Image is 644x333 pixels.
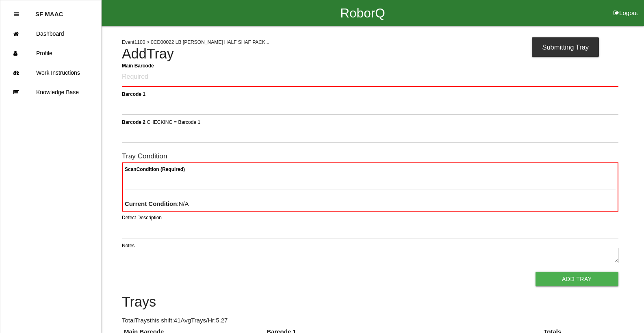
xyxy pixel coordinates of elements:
b: Main Barcode [122,63,154,68]
h6: Tray Condition [122,152,618,160]
span: Event 1100 > 0CD00022 LB [PERSON_NAME] HALF SHAF PACK... [122,39,269,45]
b: Scan Condition (Required) [125,166,185,172]
div: Close [14,4,19,24]
a: Dashboard [0,24,101,43]
p: SF MAAC [35,4,63,17]
b: Barcode 2 [122,119,145,125]
b: Current Condition [125,200,177,207]
h4: Add Tray [122,46,618,62]
p: Total Trays this shift: 41 Avg Trays /Hr: 5.27 [122,316,618,325]
label: Notes [122,242,134,249]
label: Defect Description [122,214,162,221]
span: CHECKING = Barcode 1 [147,119,200,125]
span: : N/A [125,200,189,207]
a: Profile [0,43,101,63]
button: Add Tray [536,272,618,286]
b: Barcode 1 [122,91,145,97]
a: Knowledge Base [0,82,101,102]
a: Work Instructions [0,63,101,82]
div: Submitting Tray [532,37,599,57]
input: Required [122,68,618,87]
h4: Trays [122,294,618,310]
